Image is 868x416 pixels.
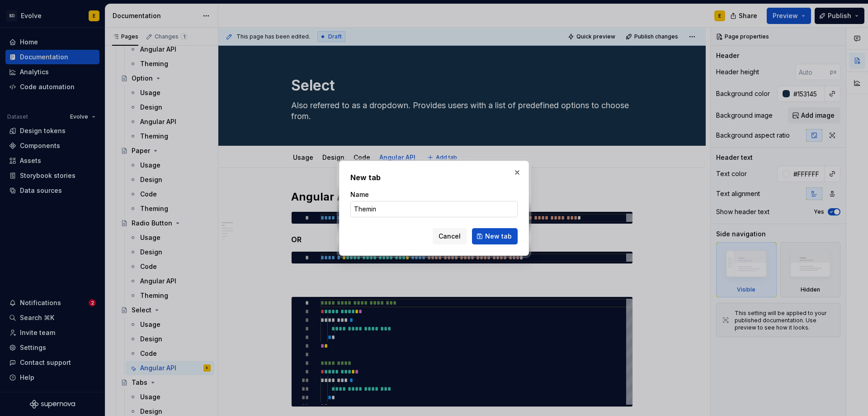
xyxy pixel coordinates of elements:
button: New tab [472,228,518,244]
span: New tab [485,232,512,241]
span: Cancel [439,232,461,241]
button: Cancel [433,228,467,244]
label: Name [350,190,369,199]
h2: New tab [350,172,518,183]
